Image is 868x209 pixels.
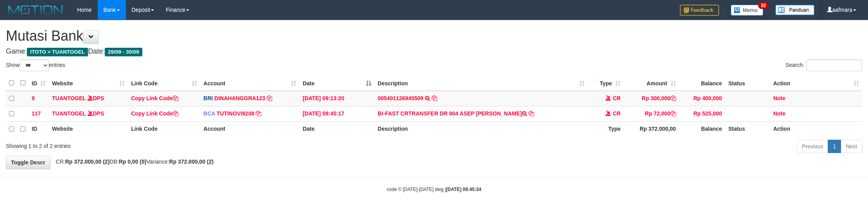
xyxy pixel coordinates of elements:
th: Website [49,121,128,137]
th: Status [725,121,770,137]
th: Description [375,121,588,137]
span: 117 [32,110,41,117]
small: code © [DATE]-[DATE] dwg | [387,187,481,192]
th: Action: activate to sort column ascending [770,76,862,91]
img: Button%20Memo.svg [731,5,764,16]
th: Type: activate to sort column ascending [588,76,624,91]
th: ID: activate to sort column ascending [29,76,49,91]
label: Search: [786,59,862,71]
th: Type [588,121,624,137]
th: Balance [679,76,725,91]
a: Copy TUTINOVI9208 to clipboard [256,110,261,117]
a: Copy Link Code [131,95,178,101]
td: [DATE] 09:13:20 [299,91,375,106]
a: Copy Rp 72,000 to clipboard [671,110,676,117]
th: Link Code [128,121,200,137]
th: Account [200,121,299,137]
span: ITOTO > TUANTOGEL [27,48,88,56]
th: Balance [679,121,725,137]
td: Rp 525,000 [679,106,725,121]
td: Rp 72,000 [624,106,679,121]
span: CR [613,95,621,101]
span: 9 [32,95,35,101]
th: Date: activate to sort column descending [299,76,375,91]
span: BCA [203,110,215,117]
th: Link Code: activate to sort column ascending [128,76,200,91]
th: Amount: activate to sort column ascending [624,76,679,91]
span: CR [613,110,621,117]
th: Website: activate to sort column ascending [49,76,128,91]
input: Search: [807,59,862,71]
label: Show entries [6,59,65,71]
th: Description: activate to sort column ascending [375,76,588,91]
a: Copy Rp 300,000 to clipboard [671,95,676,101]
strong: Rp 0,00 (0) [119,159,147,165]
div: Showing 1 to 2 of 2 entries [6,139,356,150]
th: Action [770,121,862,137]
th: Rp 372.000,00 [624,121,679,137]
a: Copy 005401126945509 to clipboard [432,95,437,101]
a: 1 [828,140,841,153]
a: Previous [797,140,828,153]
td: BI-FAST CRTRANSFER DR 804 ASEP [PERSON_NAME] [375,106,588,121]
select: Showentries [20,59,49,71]
a: Toggle Descr [6,156,50,169]
strong: [DATE] 09:45:24 [446,187,481,192]
strong: Rp 372.000,00 (2) [65,159,110,165]
a: DINAHANGGRA123 [214,95,265,101]
td: Rp 300,000 [624,91,679,106]
td: DPS [49,91,128,106]
a: TUTINOVI9208 [217,110,254,117]
a: Copy Link Code [131,110,178,117]
th: Status [725,76,770,91]
img: MOTION_logo.png [6,4,65,16]
span: 32 [758,2,769,9]
th: Date [299,121,375,137]
td: DPS [49,106,128,121]
img: Feedback.jpg [680,5,719,16]
a: Next [841,140,862,153]
h4: Game: Date: [6,48,862,56]
th: Account: activate to sort column ascending [200,76,299,91]
img: panduan.png [775,5,814,15]
th: ID [29,121,49,137]
a: Note [773,110,786,117]
td: [DATE] 09:45:17 [299,106,375,121]
h1: Mutasi Bank [6,28,862,44]
strong: Rp 372.000,00 (2) [169,159,214,165]
span: 29/09 - 30/09 [105,48,142,56]
a: Copy DINAHANGGRA123 to clipboard [267,95,272,101]
span: BRI [203,95,213,101]
a: 005401126945509 [378,95,423,101]
td: Rp 400,000 [679,91,725,106]
span: CR: DB: Variance: [52,159,214,165]
a: TUANTOGEL [52,110,86,117]
a: Copy BI-FAST CRTRANSFER DR 804 ASEP RUDI NURDIAND to clipboard [529,110,534,117]
a: TUANTOGEL [52,95,86,101]
a: Note [773,95,786,101]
